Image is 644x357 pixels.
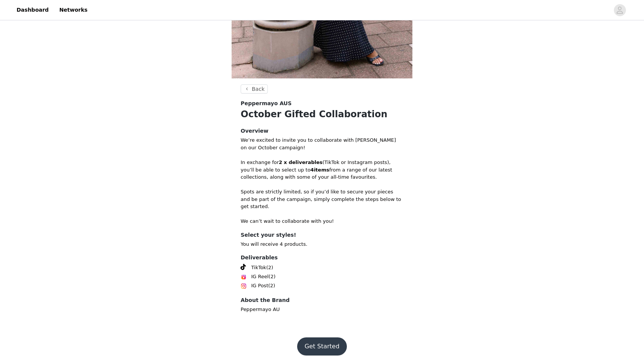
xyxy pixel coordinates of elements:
[241,231,403,239] h4: Select your styles!
[266,264,273,271] span: (2)
[616,4,623,16] div: avatar
[241,188,403,210] p: Spots are strictly limited, so if you’d like to secure your pieces and be part of the campaign, s...
[251,273,269,280] span: IG Reel
[241,218,403,225] p: We can’t wait to collaborate with you!
[12,2,53,18] a: Dashboard
[251,282,268,290] span: IG Post
[269,273,275,280] span: (2)
[55,2,92,18] a: Networks
[241,136,403,151] p: We’re excited to invite you to collaborate with [PERSON_NAME] on our October campaign!
[297,337,347,355] button: Get Started
[241,254,403,262] h4: Deliverables
[314,167,329,173] strong: items
[279,159,282,165] strong: 2
[241,296,403,304] h4: About the Brand
[241,127,403,135] h4: Overview
[268,282,275,290] span: (2)
[241,283,247,289] img: Instagram Icon
[241,84,268,93] button: Back
[241,241,403,248] p: You will receive 4 products.
[241,100,291,107] span: Peppermayo AUS
[241,159,403,181] p: In exchange for (TikTok or Instagram posts), you’ll be able to select up to from a range of our l...
[284,159,322,165] strong: x deliverables
[310,167,314,173] strong: 4
[251,264,266,271] span: TikTok
[241,107,403,121] h1: October Gifted Collaboration
[241,274,247,280] img: Instagram Reels Icon
[241,306,403,313] p: Peppermayo AU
